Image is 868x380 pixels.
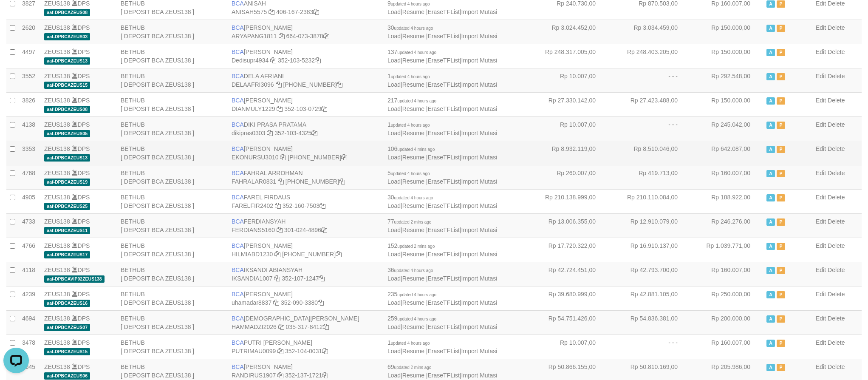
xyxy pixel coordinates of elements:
[427,275,459,282] a: EraseTFList
[387,48,497,64] span: | | |
[336,81,342,88] a: Copy 8692458639 to clipboard
[766,25,775,32] span: Active
[387,348,401,354] a: Load
[427,33,459,40] a: EraseTFList
[117,116,228,141] td: BETHUB [ DEPOSIT BCA ZEUS138 ]
[402,130,424,136] a: Resume
[766,146,775,153] span: Active
[319,202,325,209] a: Copy 3521607503 to clipboard
[232,24,244,31] span: BCA
[766,0,775,8] span: Active
[275,202,281,209] a: Copy FARELFIR2402 to clipboard
[427,130,459,136] a: EraseTFList
[816,315,826,322] a: Edit
[828,145,845,152] a: Delete
[828,97,845,104] a: Delete
[232,202,273,209] a: FARELFIR2402
[461,323,498,330] a: Import Mutasi
[461,251,498,258] a: Import Mutasi
[232,145,244,152] span: BCA
[777,146,785,153] span: Paused
[766,73,775,80] span: Active
[816,97,826,104] a: Edit
[274,275,280,282] a: Copy IKSANDIA1007 to clipboard
[44,227,90,234] span: aaf-DPBCAZEUS11
[828,48,845,55] a: Delete
[228,141,384,165] td: [PERSON_NAME] [PHONE_NUMBER]
[608,116,690,141] td: - - -
[232,178,276,185] a: FAHRALAR0831
[117,92,228,116] td: BETHUB [ DEPOSIT BCA ZEUS138 ]
[828,170,845,176] a: Delete
[526,238,608,262] td: Rp 17.720.322,00
[277,227,283,233] a: Copy FERDIANS5160 to clipboard
[391,171,430,176] span: updated 4 hours ago
[270,57,276,64] a: Copy Dedisupr4934 to clipboard
[391,2,430,6] span: updated 4 hours ago
[461,227,498,233] a: Import Mutasi
[19,238,41,262] td: 4766
[41,68,117,92] td: DPS
[427,105,459,112] a: EraseTFList
[44,33,90,40] span: aaf-DPBCAZEUS03
[608,68,690,92] td: - - -
[777,218,785,226] span: Paused
[402,202,424,209] a: Resume
[267,130,273,136] a: Copy dikipras0303 to clipboard
[387,24,433,31] span: 30
[319,275,325,282] a: Copy 3521071247 to clipboard
[402,323,424,330] a: Resume
[232,97,244,104] span: BCA
[461,105,498,112] a: Import Mutasi
[3,3,29,29] button: Open LiveChat chat widget
[828,218,845,225] a: Delete
[44,145,70,152] a: ZEUS138
[41,20,117,44] td: DPS
[117,20,228,44] td: BETHUB [ DEPOSIT BCA ZEUS138 ]
[387,130,401,136] a: Load
[232,154,279,161] a: EKONURSU3010
[526,92,608,116] td: Rp 27.330.142,00
[690,68,763,92] td: Rp 292.548,00
[427,154,459,161] a: EraseTFList
[816,170,826,176] a: Edit
[402,81,424,88] a: Resume
[44,363,70,370] a: ZEUS138
[690,189,763,213] td: Rp 188.922,00
[427,299,459,306] a: EraseTFList
[228,44,384,68] td: [PERSON_NAME] 352-103-5232
[232,73,244,79] span: BCA
[427,57,459,64] a: EraseTFList
[690,44,763,68] td: Rp 150.000,00
[19,189,41,213] td: 4905
[816,121,826,128] a: Edit
[19,68,41,92] td: 3552
[608,141,690,165] td: Rp 8.510.046,00
[322,372,328,379] a: Copy 3521371721 to clipboard
[397,147,435,152] span: updated 4 mins ago
[117,44,228,68] td: BETHUB [ DEPOSIT BCA ZEUS138 ]
[232,170,244,176] span: BCA
[117,213,228,238] td: BETHUB [ DEPOSIT BCA ZEUS138 ]
[461,154,498,161] a: Import Mutasi
[313,9,319,15] a: Copy 4061672383 to clipboard
[828,73,845,79] a: Delete
[387,24,497,40] span: | | |
[44,218,70,225] a: ZEUS138
[387,275,401,282] a: Load
[387,145,435,152] span: 106
[816,218,826,225] a: Edit
[394,26,433,31] span: updated 4 hours ago
[690,213,763,238] td: Rp 246.276,00
[461,348,498,354] a: Import Mutasi
[387,48,436,55] span: 137
[766,97,775,105] span: Active
[41,116,117,141] td: DPS
[828,291,845,298] a: Delete
[402,57,424,64] a: Resume
[44,9,90,16] span: aaf-DPBCAZEUS08
[276,81,282,88] a: Copy DELAAFRI3096 to clipboard
[690,20,763,44] td: Rp 150.000,00
[387,57,401,64] a: Load
[232,33,277,40] a: ARYAPANG1811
